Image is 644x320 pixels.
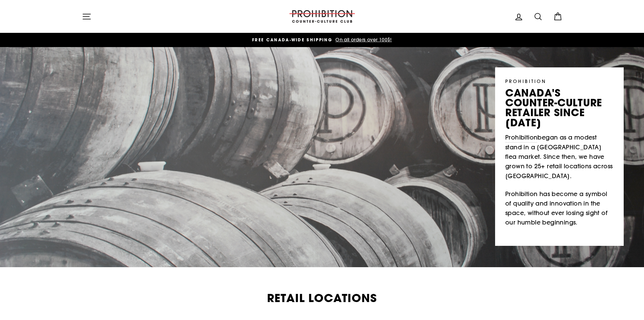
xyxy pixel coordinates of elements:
img: PROHIBITION COUNTER-CULTURE CLUB [288,10,356,23]
a: Prohibition [505,133,537,143]
p: Prohibition has become a symbol of quality and innovation in the space, without ever losing sight... [505,189,614,228]
a: FREE CANADA-WIDE SHIPPING On all orders over 100$! [84,36,561,44]
p: PROHIBITION [505,78,614,85]
h2: Retail Locations [82,293,562,304]
p: began as a modest stand in a [GEOGRAPHIC_DATA] flea market. Since then, we have grown to 25+ reta... [505,133,614,181]
span: On all orders over 100$! [334,37,392,43]
span: FREE CANADA-WIDE SHIPPING [252,37,332,43]
p: canada's counter-culture retailer since [DATE] [505,88,614,128]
